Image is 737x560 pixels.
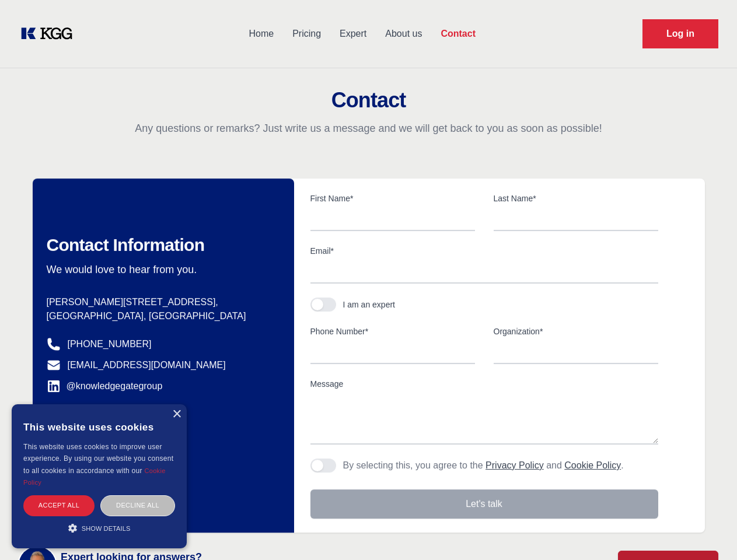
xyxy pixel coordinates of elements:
p: We would love to hear from you. [47,262,275,276]
div: I am an expert [343,299,396,310]
a: Cookie Policy [23,467,166,486]
span: This website uses cookies to improve user experience. By using our website you consent to all coo... [23,443,173,475]
h2: Contact [14,89,723,112]
div: Close [172,410,181,419]
a: KOL Knowledge Platform: Talk to Key External Experts (KEE) [19,24,82,43]
a: @knowledgegategroup [47,379,163,393]
a: Request Demo [642,19,718,48]
label: Message [310,378,658,390]
label: Phone Number* [310,325,475,337]
span: Show details [82,525,131,532]
label: First Name* [310,192,475,204]
a: [PHONE_NUMBER] [68,337,152,351]
a: Privacy Policy [485,460,544,470]
p: [GEOGRAPHIC_DATA], [GEOGRAPHIC_DATA] [47,309,275,323]
h2: Contact Information [47,235,275,256]
iframe: Chat Widget [679,504,737,560]
div: Decline all [100,495,175,516]
div: This website uses cookies [23,413,175,441]
label: Last Name* [494,192,658,204]
p: Any questions or remarks? Just write us a message and we will get back to you as soon as possible! [14,121,723,135]
button: Let's talk [310,489,658,519]
div: Show details [23,522,175,534]
p: [PERSON_NAME][STREET_ADDRESS], [47,295,275,309]
a: [EMAIL_ADDRESS][DOMAIN_NAME] [68,358,226,372]
label: Email* [310,245,658,257]
label: Organization* [494,325,658,337]
p: By selecting this, you agree to the and . [343,459,624,473]
a: About us [376,19,431,49]
a: Home [239,19,283,49]
a: Cookie Policy [564,460,621,470]
a: Expert [330,19,376,49]
a: Contact [431,19,485,49]
div: Accept all [23,495,95,516]
a: Pricing [283,19,330,49]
